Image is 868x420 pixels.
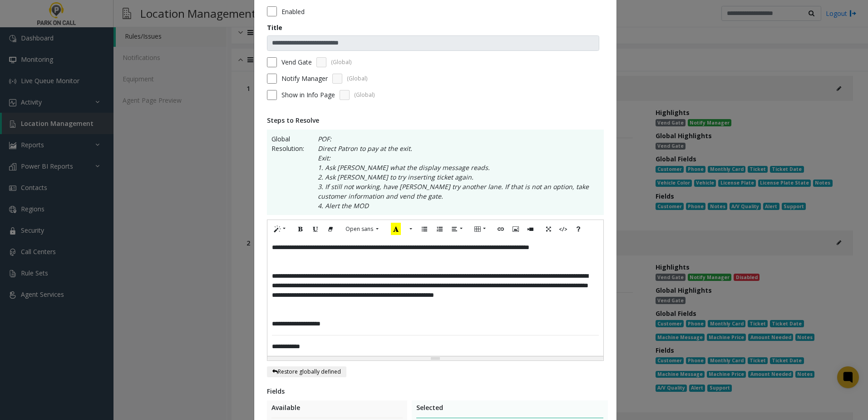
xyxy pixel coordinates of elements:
button: More Color [405,222,414,236]
label: Notify Manager [281,74,328,83]
span: (Global) [347,75,367,83]
button: Video [523,222,538,236]
p: POF: Direct Patron to pay at the exit. Exit: 1. Ask [PERSON_NAME] what the display message reads.... [309,134,599,210]
label: Title [267,23,282,32]
button: Font Family [340,222,384,236]
div: Resize [267,356,603,360]
button: Link (CTRL+K) [493,222,508,236]
button: Restore globally defined [267,366,346,377]
button: Paragraph [447,222,468,236]
button: Bold (CTRL+B) [293,222,308,236]
button: Table [470,222,491,236]
span: (Global) [331,58,351,66]
div: Steps to Resolve [267,115,604,125]
span: Open sans [345,225,373,233]
span: Show in Info Page [281,90,335,100]
label: Vend Gate [281,57,312,67]
button: Underline (CTRL+U) [308,222,323,236]
div: Fields [267,386,604,396]
span: (Global) [354,91,375,99]
div: Selected [416,403,604,418]
button: Help [571,222,586,236]
span: Global Resolution: [271,134,309,210]
button: Ordered list (CTRL+SHIFT+NUM8) [432,222,447,236]
button: Recent Color [386,222,406,236]
button: Style [270,222,291,236]
button: Unordered list (CTRL+SHIFT+NUM7) [417,222,432,236]
button: Full Screen [541,222,556,236]
button: Remove Font Style (CTRL+\) [323,222,338,236]
div: Available [271,403,403,418]
button: Code View [556,222,571,236]
button: Picture [508,222,523,236]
